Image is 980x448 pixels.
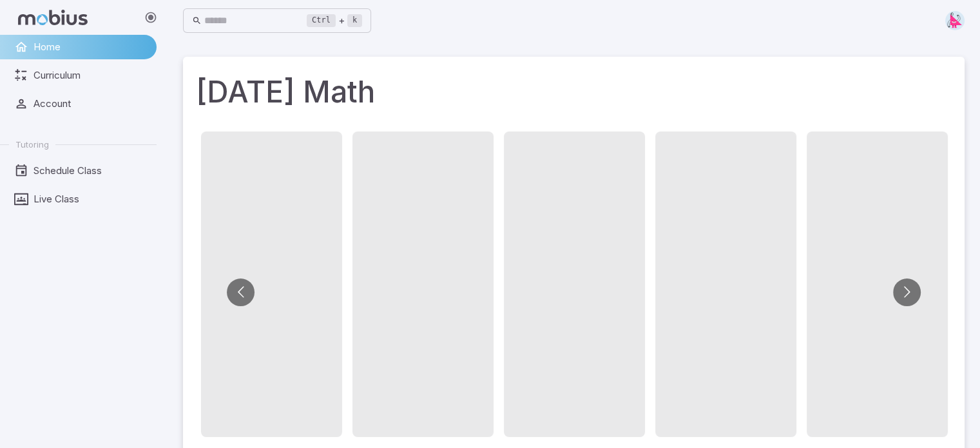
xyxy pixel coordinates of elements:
span: Tutoring [15,139,49,150]
button: Go to previous slide [227,278,255,306]
span: Curriculum [34,68,148,83]
h1: [DATE] Math [196,70,952,113]
span: Home [34,40,148,54]
kbd: Ctrl [307,14,336,27]
span: Schedule Class [34,164,148,178]
img: right-triangle.svg [945,11,965,30]
button: Go to next slide [893,278,921,306]
div: + [307,13,362,28]
span: Live Class [34,192,148,206]
span: Account [34,97,148,111]
kbd: k [347,14,362,27]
